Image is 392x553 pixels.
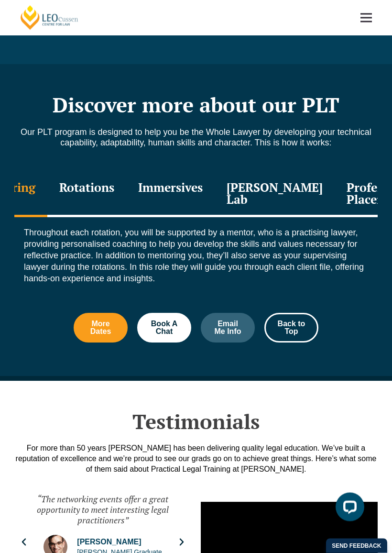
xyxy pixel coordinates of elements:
[77,537,162,548] span: [PERSON_NAME]
[14,410,378,434] h2: Testimonials
[19,5,80,31] a: [PERSON_NAME] Centre for Law
[150,321,178,336] span: Book A Chat
[14,127,378,148] p: Our PLT program is designed to help you be the Whole Lawyer by developing your technical capabili...
[264,313,318,343] a: Back to Top
[137,313,191,343] a: Book A Chat
[24,227,368,285] p: Throughout each rotation, you will be supported by a mentor, who is a practising lawyer, providin...
[14,93,378,117] h2: Discover more about our PLT
[177,538,186,547] div: Next slide
[14,443,378,475] div: For more than 50 years [PERSON_NAME] has been delivering quality legal education. We’ve built a r...
[201,313,255,343] a: Email Me Info
[87,321,115,336] span: More Dates
[214,321,242,336] span: Email Me Info
[74,313,128,343] a: More Dates
[19,538,29,547] div: Previous slide
[28,494,177,526] div: “The networking events offer a great opportunity to meet interesting legal practitioners”
[277,321,305,336] span: Back to Top
[328,489,368,529] iframe: LiveChat chat widget
[47,172,126,218] div: Rotations
[215,172,335,218] div: [PERSON_NAME] Lab
[126,172,215,218] div: Immersives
